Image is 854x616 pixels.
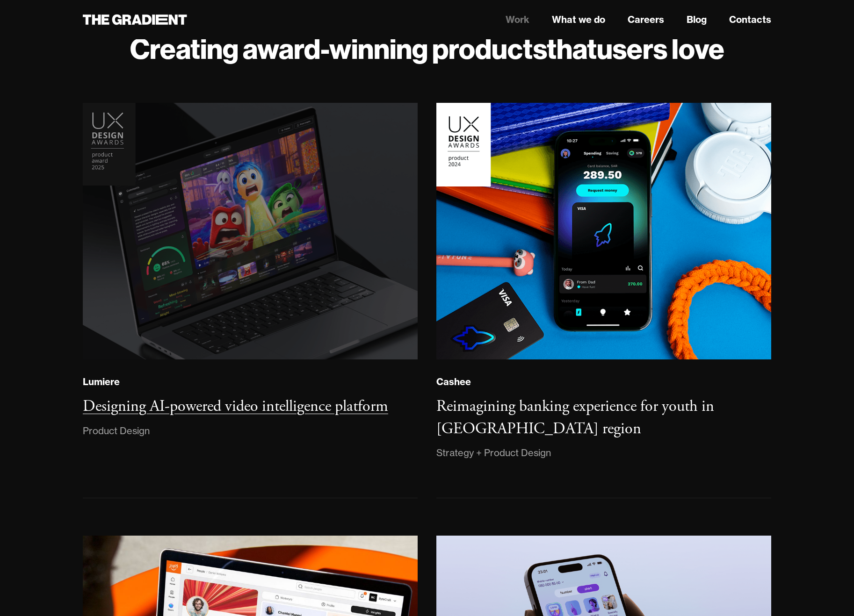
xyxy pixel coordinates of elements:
strong: that [547,31,597,66]
h3: Designing AI-powered video intelligence platform [83,396,388,416]
a: Careers [628,13,664,27]
h1: Creating award-winning products users love [83,32,771,65]
h3: Reimagining banking experience for youth in [GEOGRAPHIC_DATA] region [436,396,714,439]
div: Strategy + Product Design [436,445,551,460]
a: CasheeReimagining banking experience for youth in [GEOGRAPHIC_DATA] regionStrategy + Product Design [436,103,771,498]
a: LumiereDesigning AI-powered video intelligence platformProduct Design [83,103,418,498]
a: What we do [552,13,605,27]
div: Cashee [436,376,471,388]
a: Work [506,13,529,27]
div: Lumiere [83,376,120,388]
a: Blog [687,13,707,27]
a: Contacts [729,13,771,27]
div: Product Design [83,423,150,438]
